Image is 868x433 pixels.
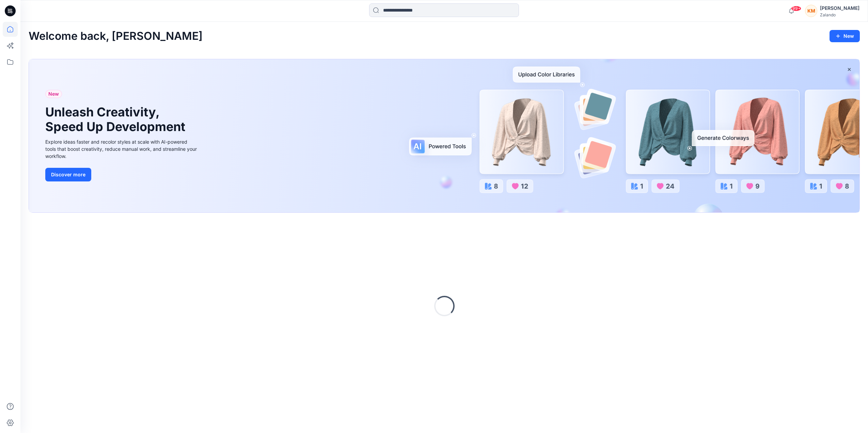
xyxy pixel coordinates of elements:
button: Discover more [45,168,91,181]
span: 99+ [791,6,801,11]
div: Zalando [820,12,859,17]
div: [PERSON_NAME] [820,4,859,12]
h2: Welcome back, [PERSON_NAME] [29,30,203,43]
button: New [830,30,860,42]
span: New [48,90,59,98]
a: Discover more [45,168,199,181]
h1: Unleash Creativity, Speed Up Development [45,105,188,134]
div: KM [805,5,817,17]
div: Explore ideas faster and recolor styles at scale with AI-powered tools that boost creativity, red... [45,138,199,160]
